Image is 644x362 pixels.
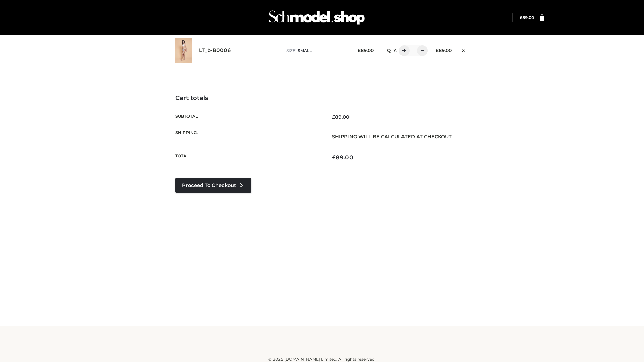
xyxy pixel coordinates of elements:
[199,47,231,54] a: LT_b-B0006
[286,48,347,54] p: size :
[436,48,452,53] bdi: 89.00
[175,178,251,193] a: Proceed to Checkout
[175,95,469,102] h4: Cart totals
[298,48,312,53] span: SMALL
[175,125,322,148] th: Shipping:
[175,38,192,63] img: LT_b-B0006 - SMALL
[380,45,425,56] div: QTY:
[358,48,374,53] bdi: 89.00
[436,48,439,53] span: £
[520,15,534,20] bdi: 89.00
[358,48,361,53] span: £
[266,4,367,31] img: Schmodel Admin 964
[332,114,335,120] span: £
[332,114,350,120] bdi: 89.00
[332,154,336,161] span: £
[459,45,469,54] a: Remove this item
[520,15,522,20] span: £
[175,148,322,166] th: Total
[175,109,322,125] th: Subtotal
[520,15,534,20] a: £89.00
[332,154,353,161] bdi: 89.00
[332,134,452,140] strong: Shipping will be calculated at checkout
